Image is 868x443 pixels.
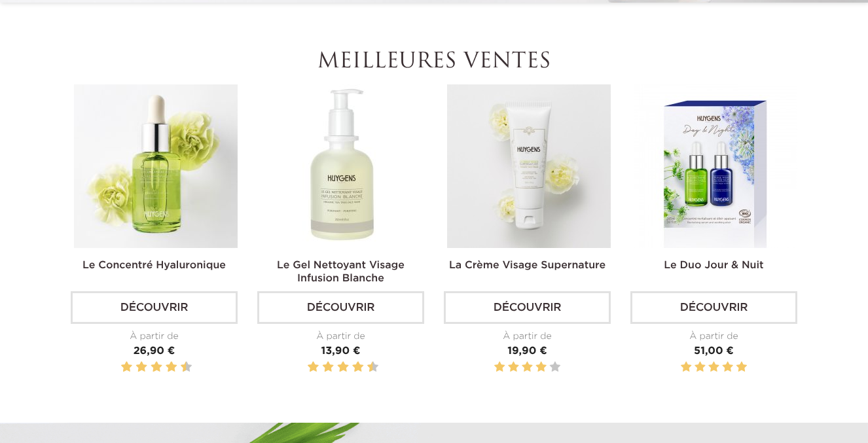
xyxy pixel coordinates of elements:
[257,291,424,324] a: Découvrir
[325,359,331,376] label: 4
[153,359,160,376] label: 6
[335,359,337,376] label: 5
[447,84,611,248] img: La Crème Visage Supernature
[694,346,734,357] span: 51,00 €
[365,359,367,376] label: 9
[321,346,361,357] span: 13,90 €
[634,84,797,248] img: Le Duo Jour & Nuit
[449,260,606,271] a: La Crème Visage Supernature
[507,346,547,357] span: 19,90 €
[370,359,376,376] label: 10
[444,330,611,344] div: À partir de
[118,359,120,376] label: 1
[550,359,560,376] label: 5
[630,330,797,344] div: À partir de
[261,84,424,248] img: Le Gel Nettoyant Visage Infusion Blanche 250ml
[722,359,732,376] label: 4
[138,359,145,376] label: 4
[355,359,361,376] label: 8
[350,359,352,376] label: 7
[695,359,705,376] label: 2
[522,359,532,376] label: 3
[444,291,611,324] a: Découvrir
[82,260,226,271] a: Le Concentré Hyaluronique
[708,359,719,376] label: 3
[310,359,317,376] label: 2
[168,359,175,376] label: 8
[664,260,763,271] a: Le Duo Jour & Nuit
[320,359,322,376] label: 3
[71,291,238,324] a: Découvrir
[508,359,518,376] label: 2
[71,50,797,75] h2: Meilleures ventes
[340,359,346,376] label: 6
[74,84,238,248] img: Le Concentré Hyaluronique
[535,359,546,376] label: 4
[71,330,238,344] div: À partir de
[149,359,151,376] label: 5
[736,359,747,376] label: 5
[305,359,307,376] label: 1
[277,260,405,284] a: Le Gel Nettoyant Visage Infusion Blanche
[681,359,691,376] label: 1
[183,359,190,376] label: 10
[494,359,505,376] label: 1
[134,359,136,376] label: 3
[630,291,797,324] a: Découvrir
[124,359,130,376] label: 2
[257,330,424,344] div: À partir de
[163,359,165,376] label: 7
[134,346,175,357] span: 26,90 €
[178,359,180,376] label: 9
